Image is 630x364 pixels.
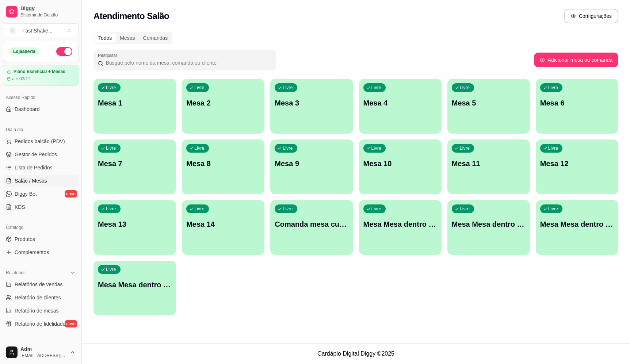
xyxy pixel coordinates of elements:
div: Acesso Rápido [3,92,79,103]
p: Livre [283,206,293,212]
a: Relatórios de vendas [3,279,79,290]
p: Livre [106,206,116,212]
a: Complementos [3,246,79,258]
span: [EMAIL_ADDRESS][DOMAIN_NAME] [20,353,67,359]
span: KDS [15,203,25,211]
a: Relatório de mesas [3,305,79,317]
p: Mesa 13 [98,219,172,229]
button: LivreComanda mesa cupim [270,200,353,255]
p: Mesa 9 [275,158,348,169]
button: LivreMesa 12 [536,139,618,194]
a: Gestor de Pedidos [3,149,79,160]
span: Complementos [15,249,49,256]
p: Livre [194,145,205,151]
div: Catálogo [3,222,79,233]
div: Comandas [139,33,172,43]
button: LivreMesa 1 [93,79,176,134]
p: Mesa 3 [275,98,348,108]
p: Livre [106,145,116,151]
p: Livre [460,85,470,91]
p: Mesa 7 [98,158,172,169]
div: Loja aberta [9,47,39,55]
button: LivreMesa 10 [359,139,442,194]
p: Livre [548,145,558,151]
h2: Atendimento Salão [93,10,169,22]
span: Relatórios [6,270,26,276]
button: LivreMesa Mesa dentro laranja [447,200,530,255]
div: Fast Shake ... [22,27,53,34]
button: LivreMesa 6 [536,79,618,134]
span: Produtos [15,235,35,243]
p: Mesa Mesa dentro verde [540,219,614,229]
a: Relatório de clientes [3,292,79,303]
p: Mesa Mesa dentro azul [363,219,437,229]
a: Salão / Mesas [3,175,79,187]
button: LivreMesa 7 [93,139,176,194]
a: Diggy Botnovo [3,188,79,200]
button: LivreMesa 14 [182,200,264,255]
span: Diggy Bot [15,190,37,198]
span: Gestor de Pedidos [15,151,57,158]
p: Mesa Mesa dentro laranja [452,219,526,229]
button: Pedidos balcão (PDV) [3,135,79,147]
span: Lista de Pedidos [15,164,53,171]
article: Plano Essencial + Mesas [14,69,65,74]
div: Todos [94,33,116,43]
span: Diggy [20,5,76,12]
button: LivreMesa Mesa dentro verde [536,200,618,255]
p: Livre [460,145,470,151]
a: Plano Essencial + Mesasaté 02/11 [3,65,79,86]
p: Livre [371,145,382,151]
span: Salão / Mesas [15,177,47,184]
span: Relatório de fidelidade [15,320,65,327]
div: Gerenciar [3,338,79,350]
button: LivreMesa 5 [447,79,530,134]
p: Mesa 11 [452,158,526,169]
button: Adm[EMAIL_ADDRESS][DOMAIN_NAME] [3,344,79,361]
button: Configurações [564,9,618,23]
button: LivreMesa Mesa dentro vermelha [93,261,176,315]
span: Dashboard [15,106,40,113]
span: Sistema de Gestão [20,12,76,18]
button: LivreMesa 4 [359,79,442,134]
label: Pesquisar [98,52,120,58]
p: Mesa 2 [186,98,260,108]
p: Livre [371,85,382,91]
a: Produtos [3,233,79,245]
a: Relatório de fidelidadenovo [3,318,79,330]
p: Mesa Mesa dentro vermelha [98,280,172,290]
p: Mesa 6 [540,98,614,108]
a: DiggySistema de Gestão [3,3,79,20]
p: Mesa 8 [186,158,260,169]
button: LivreMesa 9 [270,139,353,194]
span: F [9,27,16,34]
p: Livre [283,145,293,151]
button: LivreMesa 2 [182,79,264,134]
p: Livre [194,206,205,212]
p: Mesa 5 [452,98,526,108]
span: Adm [20,346,67,353]
p: Livre [106,85,116,91]
button: Select a team [3,23,79,38]
p: Livre [194,85,205,91]
button: Alterar Status [56,47,72,56]
button: LivreMesa 11 [447,139,530,194]
p: Comanda mesa cupim [275,219,348,229]
button: LivreMesa Mesa dentro azul [359,200,442,255]
div: Mesas [116,33,139,43]
button: LivreMesa 8 [182,139,264,194]
p: Livre [371,206,382,212]
span: Relatório de clientes [15,294,61,301]
p: Mesa 4 [363,98,437,108]
p: Livre [548,85,558,91]
span: Relatórios de vendas [15,281,63,288]
p: Livre [548,206,558,212]
p: Livre [283,85,293,91]
button: Adicionar mesa ou comanda [534,53,618,67]
button: LivreMesa 13 [93,200,176,255]
a: Lista de Pedidos [3,162,79,173]
p: Mesa 12 [540,158,614,169]
a: Dashboard [3,103,79,115]
input: Pesquisar [103,59,272,66]
p: Mesa 1 [98,98,172,108]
